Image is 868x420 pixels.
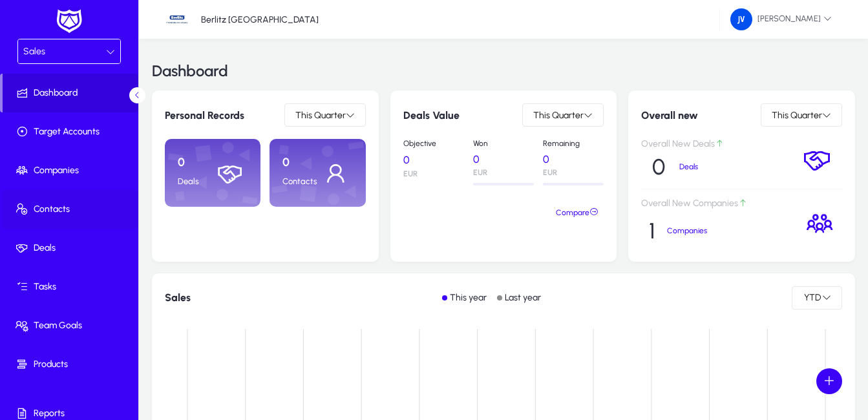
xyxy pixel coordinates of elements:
[3,203,141,216] span: Contacts
[543,168,604,177] p: EUR
[284,103,366,127] button: This Quarter
[282,176,317,187] p: Contacts
[533,110,584,121] span: This Quarter
[772,110,822,121] span: This Quarter
[473,139,534,148] p: Won
[3,345,141,384] a: Products
[201,14,319,25] p: Berlitz [GEOGRAPHIC_DATA]
[450,292,487,303] p: This year
[3,164,141,177] span: Companies
[403,169,464,179] p: EUR
[3,407,141,420] span: Reports
[803,292,822,303] span: YTD
[522,103,604,127] button: This Quarter
[3,268,141,306] a: Tasks
[649,218,655,244] p: 1
[3,229,141,268] a: Deals
[3,358,141,371] span: Products
[641,109,698,121] h6: Overall new
[152,63,228,79] h3: Dashboard
[730,8,832,30] span: [PERSON_NAME]
[403,139,464,149] p: Objective
[652,154,665,180] p: 0
[679,162,719,171] p: Deals
[3,242,141,255] span: Deals
[3,319,141,332] span: Team Goals
[556,203,598,222] span: Compare
[543,139,604,148] p: Remaining
[641,139,787,150] p: Overall New Deals
[641,198,793,209] p: Overall New Companies
[551,201,604,224] button: Compare
[792,286,842,310] button: YTD
[730,8,752,30] img: 162.png
[473,153,534,165] p: 0
[3,87,138,100] span: Dashboard
[3,280,141,293] span: Tasks
[3,112,141,151] a: Target Accounts
[505,292,541,303] p: Last year
[403,109,460,121] h6: Deals Value
[403,154,464,167] p: 0
[3,306,141,345] a: Team Goals
[295,110,346,121] span: This Quarter
[543,153,604,165] p: 0
[165,291,191,304] h1: Sales
[178,176,213,187] p: Deals
[53,8,85,35] img: white-logo.png
[3,151,141,190] a: Companies
[667,226,723,235] p: Companies
[165,7,189,32] img: 34.jpg
[23,46,45,57] span: Sales
[3,190,141,229] a: Contacts
[473,168,534,177] p: EUR
[282,156,317,170] p: 0
[3,125,141,138] span: Target Accounts
[761,103,842,127] button: This Quarter
[165,109,244,121] h6: Personal Records
[720,8,842,31] button: [PERSON_NAME]
[178,156,213,170] p: 0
